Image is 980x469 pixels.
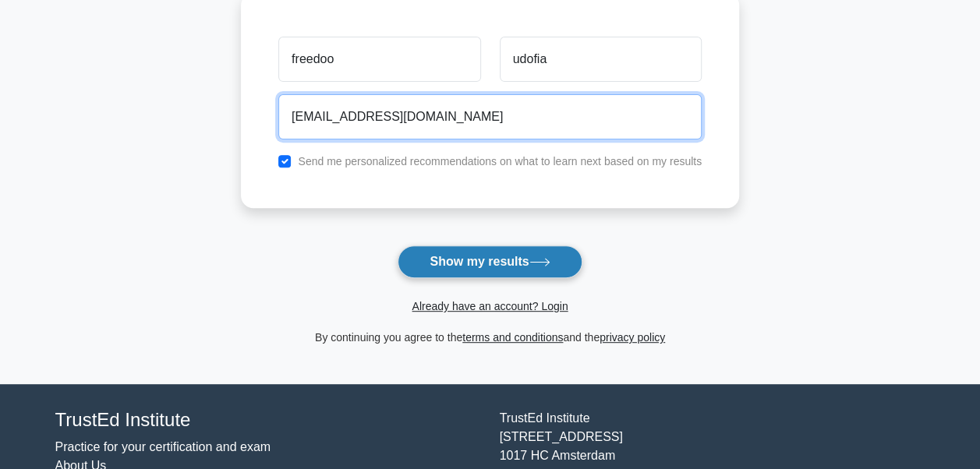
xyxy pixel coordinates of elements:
[412,300,568,312] a: Already have an account? Login
[55,409,481,432] h4: TrustEd Institute
[462,331,563,344] a: terms and conditions
[278,94,702,139] input: Email
[232,328,748,347] div: By continuing you agree to the and the
[500,37,702,82] input: Last name
[298,155,702,167] label: Send me personalized recommendations on what to learn next based on my results
[55,440,271,453] a: Practice for your certification and exam
[278,37,480,82] input: First name
[600,331,665,344] a: privacy policy
[398,245,582,278] button: Show my results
